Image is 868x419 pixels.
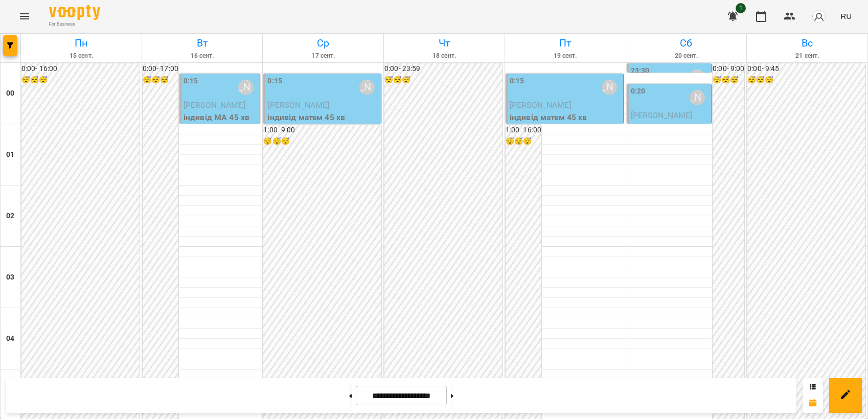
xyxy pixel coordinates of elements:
[359,80,375,95] div: Тюрдьо Лариса
[384,75,502,86] h6: 😴😴😴
[264,35,382,51] h6: Ср
[510,100,572,110] span: [PERSON_NAME]
[143,75,178,86] h6: 😴😴😴
[510,111,621,124] p: індивід матем 45 хв
[631,122,710,134] p: індивід МА 45 хв
[690,69,705,85] div: Тюрдьо Лариса
[21,75,140,86] h6: 😴😴😴
[184,111,258,124] p: індивід МА 45 хв
[184,76,198,87] label: 0:15
[144,51,261,61] h6: 16 сент.
[6,149,14,160] h6: 01
[21,63,140,75] h6: 0:00 - 16:00
[748,35,866,51] h6: Вс
[747,75,865,86] h6: 😴😴😴
[631,65,650,77] label: 23:30
[184,100,245,110] span: [PERSON_NAME]
[506,125,541,136] h6: 1:00 - 16:00
[263,125,381,136] h6: 1:00 - 9:00
[510,76,524,87] label: 0:15
[143,63,178,75] h6: 0:00 - 17:00
[49,5,100,20] img: Voopty Logo
[690,90,705,105] div: Тюрдьо Лариса
[22,51,140,61] h6: 15 сент.
[840,11,852,21] span: RU
[6,88,14,99] h6: 00
[267,111,379,124] p: індивід матем 45 хв
[267,76,282,87] label: 0:15
[602,80,617,95] div: Тюрдьо Лариса
[836,7,856,26] button: RU
[144,35,261,51] h6: Вт
[507,51,624,61] h6: 19 сент.
[238,80,254,95] div: Тюрдьо Лариса
[507,35,624,51] h6: Пт
[49,21,100,28] span: For Business
[631,86,645,97] label: 0:20
[267,100,329,110] span: [PERSON_NAME]
[6,333,14,344] h6: 04
[6,211,14,222] h6: 02
[264,51,382,61] h6: 17 сент.
[384,63,502,75] h6: 0:00 - 23:59
[812,9,826,24] img: avatar_s.png
[713,63,744,75] h6: 0:00 - 9:00
[385,51,503,61] h6: 18 сент.
[506,136,541,147] h6: 😴😴😴
[6,272,14,283] h6: 03
[631,110,693,120] span: [PERSON_NAME]
[628,35,745,51] h6: Сб
[263,136,381,147] h6: 😴😴😴
[736,3,746,13] span: 1
[22,35,140,51] h6: Пн
[12,4,37,29] button: Menu
[628,51,745,61] h6: 20 сент.
[713,75,744,86] h6: 😴😴😴
[747,63,865,75] h6: 0:00 - 9:45
[748,51,866,61] h6: 21 сент.
[385,35,503,51] h6: Чт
